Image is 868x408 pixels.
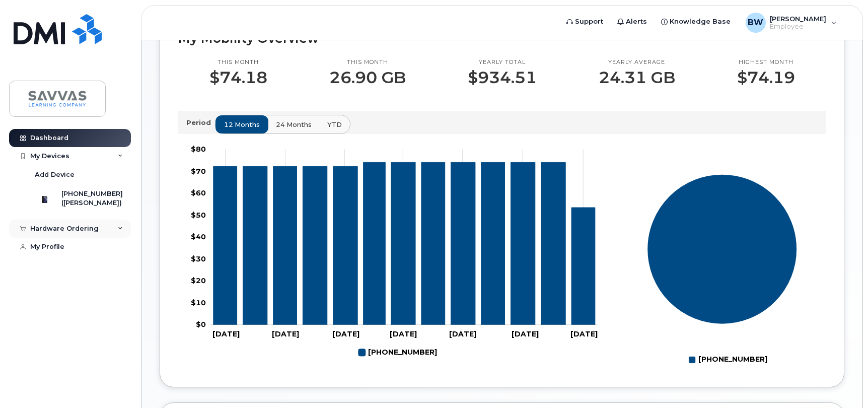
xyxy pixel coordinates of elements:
[737,69,795,87] p: $74.19
[272,329,299,338] tspan: [DATE]
[191,232,206,241] tspan: $40
[610,12,654,32] a: Alerts
[329,58,406,66] p: This month
[186,118,215,127] p: Period
[209,69,267,87] p: $74.18
[191,145,598,361] g: Chart
[390,329,417,338] tspan: [DATE]
[599,58,675,66] p: Yearly average
[327,120,342,129] span: YTD
[647,174,797,324] g: Series
[191,211,206,220] tspan: $50
[191,145,206,154] tspan: $80
[468,69,537,87] p: $934.51
[209,58,267,66] p: This month
[196,320,206,329] tspan: $0
[468,58,537,66] p: Yearly total
[329,69,406,87] p: 26.90 GB
[770,23,826,31] span: Employee
[449,329,476,338] tspan: [DATE]
[191,254,206,263] tspan: $30
[737,58,795,66] p: Highest month
[191,298,206,307] tspan: $10
[358,344,437,361] g: 720-537-9035
[670,17,731,27] span: Knowledge Base
[213,162,595,325] g: 720-537-9035
[212,329,240,338] tspan: [DATE]
[626,17,647,27] span: Alerts
[358,344,437,361] g: Legend
[770,15,826,23] span: [PERSON_NAME]
[689,352,767,369] g: Legend
[276,120,312,129] span: 24 months
[512,329,539,338] tspan: [DATE]
[599,69,675,87] p: 24.31 GB
[739,13,844,33] div: Bryan Wilson
[654,12,738,32] a: Knowledge Base
[191,167,206,176] tspan: $70
[571,329,598,338] tspan: [DATE]
[647,174,797,369] g: Chart
[575,17,603,27] span: Support
[332,329,359,338] tspan: [DATE]
[824,364,860,400] iframe: Messenger Launcher
[191,188,206,197] tspan: $60
[559,12,610,32] a: Support
[191,276,206,285] tspan: $20
[748,17,763,29] span: BW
